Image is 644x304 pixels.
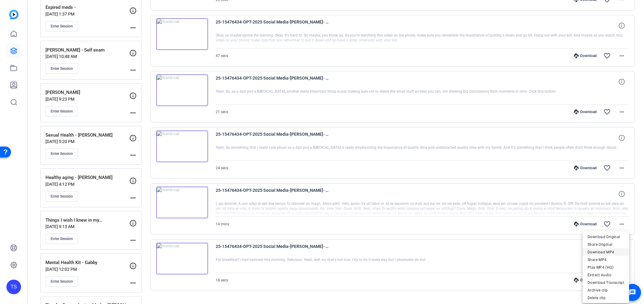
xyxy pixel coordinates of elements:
[588,241,624,248] span: Share Original
[588,233,624,241] span: Download Original
[588,256,624,263] span: Share MP4
[588,271,624,279] span: Extract Audio
[588,294,624,302] span: Delete clip
[588,249,624,256] span: Download MP4
[588,264,624,271] span: Play MP4 (HQ)
[588,279,624,286] span: Download Transcript
[588,287,624,294] span: Archive clip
